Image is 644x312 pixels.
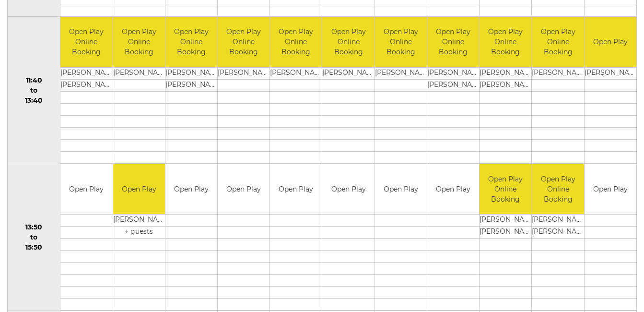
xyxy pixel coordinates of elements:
td: [PERSON_NAME] [532,215,584,227]
td: Open Play [218,164,269,215]
td: Open Play Online Booking [165,17,217,67]
td: Open Play Online Booking [60,17,112,67]
td: + guests [113,227,165,239]
td: Open Play Online Booking [480,164,531,215]
td: Open Play [322,164,374,215]
td: [PERSON_NAME] [532,67,584,79]
td: [PERSON_NAME] [427,79,479,91]
td: Open Play Online Booking [532,17,584,67]
td: 11:40 to 13:40 [8,17,60,164]
td: Open Play Online Booking [480,17,531,67]
td: Open Play [585,17,636,67]
td: Open Play [375,164,427,215]
td: Open Play [113,164,165,215]
td: [PERSON_NAME] [480,215,531,227]
td: [PERSON_NAME] [532,227,584,239]
td: Open Play Online Booking [427,17,479,67]
td: [PERSON_NAME] [480,67,531,79]
td: Open Play [427,164,479,215]
td: Open Play Online Booking [322,17,374,67]
td: [PERSON_NAME] [480,79,531,91]
td: [PERSON_NAME] [427,67,479,79]
td: Open Play Online Booking [270,17,322,67]
td: 13:50 to 15:50 [8,164,60,311]
td: [PERSON_NAME] [480,227,531,239]
td: [PERSON_NAME] [218,67,269,79]
td: [PERSON_NAME] [585,67,636,79]
td: [PERSON_NAME] [322,67,374,79]
td: [PERSON_NAME] [270,67,322,79]
td: Open Play [165,164,217,215]
td: [PERSON_NAME] [375,67,427,79]
td: Open Play [270,164,322,215]
td: [PERSON_NAME] [60,79,112,91]
td: Open Play Online Booking [113,17,165,67]
td: [PERSON_NAME] [60,67,112,79]
td: Open Play Online Booking [532,164,584,215]
td: [PERSON_NAME] [165,79,217,91]
td: Open Play Online Booking [375,17,427,67]
td: Open Play [60,164,112,215]
td: [PERSON_NAME] (G) [113,215,165,227]
td: [PERSON_NAME] [165,67,217,79]
td: [PERSON_NAME] [113,67,165,79]
td: Open Play [585,164,636,215]
td: Open Play Online Booking [218,17,269,67]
